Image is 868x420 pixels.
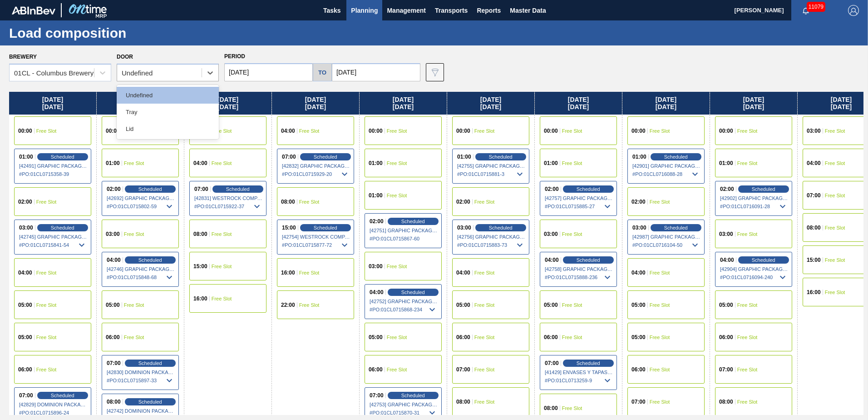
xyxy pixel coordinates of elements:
[544,302,558,308] span: 05:00
[387,264,407,269] span: Free Slot
[631,128,646,134] span: 00:00
[631,335,646,340] span: 05:00
[19,402,87,407] span: [42829] DOMINION PACKAGING, INC. - 0008325026
[19,169,87,180] span: # PO : 01CL0715358-39
[474,270,495,275] span: Free Slot
[19,225,33,230] span: 03:00
[848,5,859,16] img: Logout
[36,302,57,308] span: Free Slot
[212,128,232,134] span: Free Slot
[314,225,337,230] span: Scheduled
[577,257,600,263] span: Scheduled
[650,399,670,405] span: Free Slot
[106,335,120,340] span: 06:00
[456,270,470,275] span: 04:00
[650,199,670,205] span: Free Slot
[477,5,501,16] span: Reports
[107,408,175,414] span: [42742] DOMINION PACKAGING, INC. - 0008325026
[194,195,262,201] span: [42831] WESTROCK COMPANY - FOLDING CAR - 0008219776
[107,266,175,272] span: [42746] GRAPHIC PACKAGING INTERNATIONA - 0008221069
[117,87,219,104] div: Undefined
[737,367,758,372] span: Free Slot
[299,302,320,308] span: Free Slot
[18,367,32,372] span: 06:00
[97,92,184,115] div: [DATE] [DATE]
[107,375,175,386] span: # PO : 01CL0715897-33
[457,225,471,230] span: 03:00
[544,405,558,411] span: 08:00
[545,201,613,212] span: # PO : 01CL0715885-27
[369,160,383,166] span: 01:00
[318,69,326,76] h5: to
[193,160,207,166] span: 04:00
[51,393,74,398] span: Scheduled
[650,128,670,134] span: Free Slot
[387,367,407,372] span: Free Slot
[650,367,670,372] span: Free Slot
[282,169,350,180] span: # PO : 01CL0715929-20
[457,154,471,160] span: 01:00
[138,257,162,263] span: Scheduled
[401,393,425,398] span: Scheduled
[457,240,525,250] span: # PO : 01CL0715883-73
[281,270,295,275] span: 16:00
[474,335,495,340] span: Free Slot
[184,92,271,115] div: [DATE] [DATE]
[474,199,495,205] span: Free Slot
[631,302,646,308] span: 05:00
[825,193,845,198] span: Free Slot
[825,160,845,166] span: Free Slot
[299,270,320,275] span: Free Slot
[106,160,120,166] span: 01:00
[19,393,33,398] span: 07:00
[193,231,207,237] span: 08:00
[457,163,525,169] span: [42755] GRAPHIC PACKAGING INTERNATIONA - 0008221069
[807,225,821,230] span: 08:00
[36,270,57,275] span: Free Slot
[720,195,788,201] span: [42902] GRAPHIC PACKAGING INTERNATIONA - 0008221069
[18,128,32,134] span: 00:00
[401,219,425,224] span: Scheduled
[545,195,613,201] span: [42757] GRAPHIC PACKAGING INTERNATIONA - 0008221069
[631,367,646,372] span: 06:00
[791,4,820,17] button: Notifications
[456,335,470,340] span: 06:00
[122,69,153,77] div: Undefined
[562,405,582,411] span: Free Slot
[9,28,170,38] h1: Load composition
[272,92,359,115] div: [DATE] [DATE]
[370,402,438,407] span: [42753] GRAPHIC PACKAGING INTERNATIONA - 0008221069
[632,163,700,169] span: [42901] GRAPHIC PACKAGING INTERNATIONA - 0008221069
[535,92,622,115] div: [DATE] [DATE]
[107,257,121,263] span: 04:00
[36,199,57,205] span: Free Slot
[370,228,438,233] span: [42751] GRAPHIC PACKAGING INTERNATIONA - 0008221069
[545,266,613,272] span: [42758] GRAPHIC PACKAGING INTERNATIONA - 0008221069
[650,302,670,308] span: Free Slot
[369,128,383,134] span: 00:00
[51,225,74,230] span: Scheduled
[650,270,670,275] span: Free Slot
[18,335,32,340] span: 05:00
[107,272,175,283] span: # PO : 01CL0715848-68
[117,54,133,60] label: Door
[282,240,350,250] span: # PO : 01CL0715877-72
[719,128,733,134] span: 00:00
[737,128,758,134] span: Free Slot
[719,160,733,166] span: 01:00
[369,335,383,340] span: 05:00
[212,160,232,166] span: Free Slot
[107,201,175,212] span: # PO : 01CL0715802-59
[489,154,513,160] span: Scheduled
[299,199,320,205] span: Free Slot
[370,393,384,398] span: 07:00
[51,154,74,160] span: Scheduled
[193,296,207,301] span: 16:00
[138,399,162,405] span: Scheduled
[474,128,495,134] span: Free Slot
[370,407,438,418] span: # PO : 01CL0715870-31
[387,335,407,340] span: Free Slot
[737,231,758,237] span: Free Slot
[710,92,797,115] div: [DATE] [DATE]
[807,2,825,12] span: 11079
